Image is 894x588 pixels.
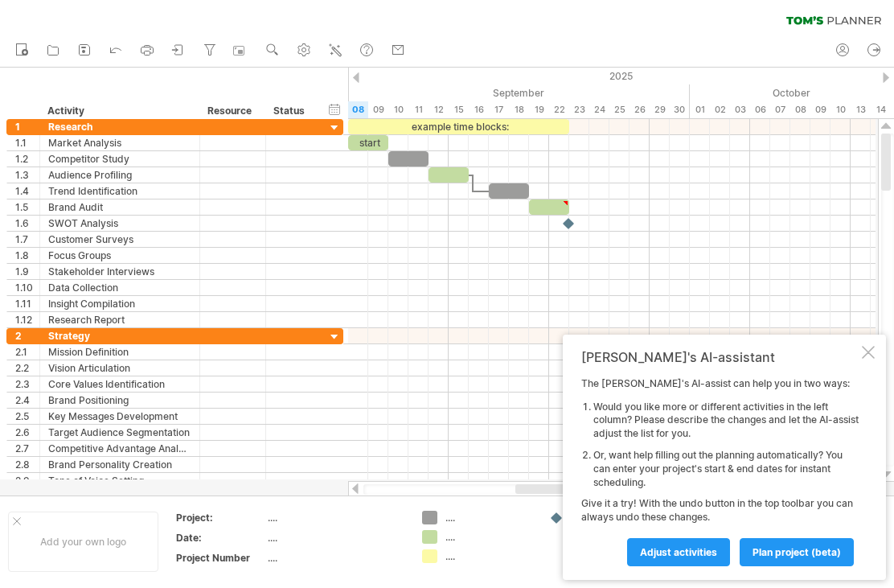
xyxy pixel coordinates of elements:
[15,425,39,440] div: 2.6
[569,101,589,118] div: Tuesday, 23 September 2025
[670,101,690,118] div: Tuesday, 30 September 2025
[609,101,629,118] div: Thursday, 25 September 2025
[445,511,533,524] div: ....
[48,441,191,456] div: Competitive Advantage Analysis
[15,183,39,199] div: 1.4
[15,473,39,488] div: 2.9
[445,530,533,544] div: ....
[469,101,489,118] div: Tuesday, 16 September 2025
[348,119,569,134] div: example time blocks:
[445,549,533,563] div: ....
[489,101,509,118] div: Wednesday, 17 September 2025
[176,531,265,545] div: Date:
[48,296,191,311] div: Insight Compilation
[48,376,191,392] div: Core Values Identification
[8,512,158,572] div: Add your own logo
[15,232,39,247] div: 1.7
[48,409,191,424] div: Key Messages Development
[48,473,191,488] div: Tone of Voice Setting
[871,101,891,118] div: Tuesday, 14 October 2025
[710,101,730,118] div: Thursday, 2 October 2025
[15,280,39,295] div: 1.10
[753,546,841,558] span: plan project (beta)
[581,349,859,365] div: [PERSON_NAME]'s AI-assistant
[48,119,191,134] div: Research
[549,101,569,118] div: Monday, 22 September 2025
[48,183,191,199] div: Trend Identification
[273,103,309,119] div: Status
[15,135,39,150] div: 1.1
[48,248,191,263] div: Focus Groups
[740,538,854,566] a: plan project (beta)
[48,344,191,360] div: Mission Definition
[690,101,710,118] div: Wednesday, 1 October 2025
[15,393,39,408] div: 2.4
[15,296,39,311] div: 1.11
[593,449,859,489] li: Or, want help filling out the planning automatically? You can enter your project's start & end da...
[48,232,191,247] div: Customer Surveys
[593,401,859,441] li: Would you like more or different activities in the left column? Please describe the changes and l...
[176,511,265,524] div: Project:
[581,377,859,565] div: The [PERSON_NAME]'s AI-assist can help you in two ways: Give it a try! With the undo button in th...
[207,103,256,119] div: Resource
[48,360,191,376] div: Vision Articulation
[15,119,39,134] div: 1
[48,457,191,472] div: Brand Personality Creation
[15,167,39,183] div: 1.3
[589,101,609,118] div: Wednesday, 24 September 2025
[48,135,191,150] div: Market Analysis
[48,312,191,327] div: Research Report
[790,101,810,118] div: Wednesday, 8 October 2025
[15,409,39,424] div: 2.5
[368,101,388,118] div: Tuesday, 9 September 2025
[629,101,650,118] div: Friday, 26 September 2025
[509,101,529,118] div: Thursday, 18 September 2025
[851,101,871,118] div: Monday, 13 October 2025
[15,264,39,279] div: 1.9
[750,101,770,118] div: Monday, 6 October 2025
[268,531,403,545] div: ....
[15,216,39,231] div: 1.6
[529,101,549,118] div: Friday, 19 September 2025
[47,103,191,119] div: Activity
[348,135,388,150] div: start
[429,101,449,118] div: Friday, 12 September 2025
[15,199,39,215] div: 1.5
[48,151,191,167] div: Competitor Study
[627,538,730,566] a: Adjust activities
[15,328,39,343] div: 2
[449,101,469,118] div: Monday, 15 September 2025
[48,425,191,440] div: Target Audience Segmentation
[810,101,830,118] div: Thursday, 9 October 2025
[15,457,39,472] div: 2.8
[15,344,39,360] div: 2.1
[268,511,403,524] div: ....
[730,101,750,118] div: Friday, 3 October 2025
[48,264,191,279] div: Stakeholder Interviews
[15,360,39,376] div: 2.2
[48,280,191,295] div: Data Collection
[15,441,39,456] div: 2.7
[176,551,265,565] div: Project Number
[830,101,851,118] div: Friday, 10 October 2025
[15,376,39,392] div: 2.3
[268,551,403,565] div: ....
[48,216,191,231] div: SWOT Analysis
[48,199,191,215] div: Brand Audit
[15,312,39,327] div: 1.12
[48,393,191,408] div: Brand Positioning
[48,328,191,343] div: Strategy
[388,101,408,118] div: Wednesday, 10 September 2025
[248,84,690,101] div: September 2025
[770,101,790,118] div: Tuesday, 7 October 2025
[408,101,429,118] div: Thursday, 11 September 2025
[15,151,39,167] div: 1.2
[650,101,670,118] div: Monday, 29 September 2025
[348,101,368,118] div: Monday, 8 September 2025
[48,167,191,183] div: Audience Profiling
[15,248,39,263] div: 1.8
[640,546,717,558] span: Adjust activities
